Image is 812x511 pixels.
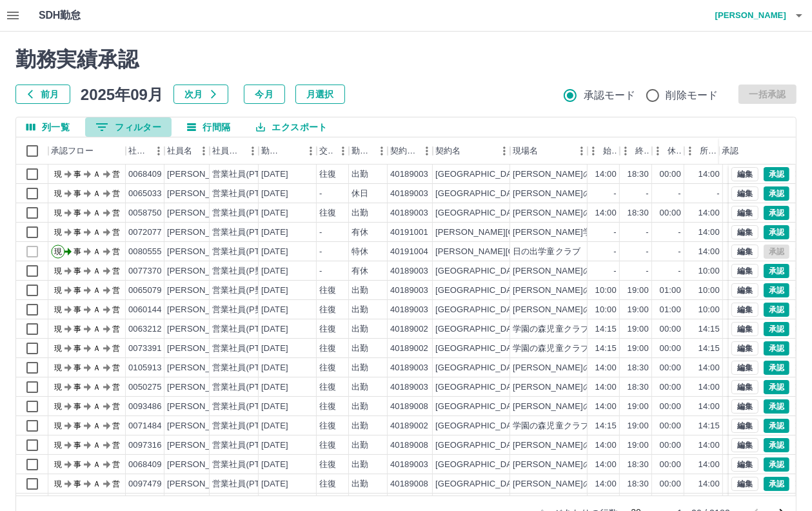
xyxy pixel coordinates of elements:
[584,88,636,103] span: 承認モード
[74,170,81,179] text: 事
[764,264,789,278] button: 承認
[417,141,437,161] button: メニュー
[390,168,428,181] div: 40189003
[435,137,460,165] div: 契約名
[93,325,101,334] text: Ａ
[513,381,651,394] div: [PERSON_NAME]の学園児童クラブ
[390,188,428,200] div: 40189003
[698,265,720,277] div: 10:00
[731,264,758,278] button: 編集
[390,265,428,277] div: 40189003
[700,137,720,165] div: 所定開始
[128,226,162,239] div: 0072077
[390,226,428,239] div: 40191001
[93,208,101,217] text: Ａ
[167,381,237,394] div: [PERSON_NAME]
[352,265,368,277] div: 有休
[15,85,70,104] button: 前月
[435,168,524,181] div: [GEOGRAPHIC_DATA]
[352,226,368,239] div: 有休
[352,323,368,336] div: 出勤
[167,362,237,374] div: [PERSON_NAME]
[388,137,433,165] div: 契約コード
[513,188,651,200] div: [PERSON_NAME]の学園児童クラブ
[660,362,681,374] div: 00:00
[628,401,649,413] div: 19:00
[283,142,301,160] button: ソート
[112,228,120,237] text: 営
[764,206,789,220] button: 承認
[660,285,681,297] div: 01:00
[764,186,789,201] button: 承認
[167,246,237,258] div: [PERSON_NAME]
[210,137,259,165] div: 社員区分
[646,188,649,200] div: -
[698,362,720,374] div: 14:00
[731,186,758,201] button: 編集
[678,265,681,277] div: -
[435,207,524,219] div: [GEOGRAPHIC_DATA]
[764,457,789,472] button: 承認
[261,137,283,165] div: 勤務日
[126,137,164,165] div: 社員番号
[513,285,651,297] div: [PERSON_NAME]の学園児童クラブ
[128,265,162,277] div: 0077370
[319,207,336,219] div: 往復
[513,401,668,413] div: [PERSON_NAME]の南小学校児童クラブ
[319,362,336,374] div: 往復
[16,117,80,137] button: 列選択
[244,85,285,104] button: 今月
[764,399,789,414] button: 承認
[435,265,524,277] div: [GEOGRAPHIC_DATA]
[212,246,280,258] div: 営業社員(PT契約)
[93,363,101,372] text: Ａ
[595,168,617,181] div: 14:00
[128,323,162,336] div: 0063212
[352,343,368,355] div: 出勤
[128,285,162,297] div: 0065079
[93,228,101,237] text: Ａ
[764,167,789,181] button: 承認
[212,226,280,239] div: 営業社員(PT契約)
[177,117,241,137] button: 行間隔
[684,137,723,165] div: 所定開始
[212,304,275,316] div: 営業社員(P契約)
[301,141,321,161] button: メニュー
[167,265,237,277] div: [PERSON_NAME]
[731,419,758,433] button: 編集
[764,283,789,297] button: 承認
[513,207,651,219] div: [PERSON_NAME]の学園児童クラブ
[698,343,720,355] div: 14:15
[112,305,120,314] text: 営
[112,266,120,276] text: 営
[572,141,591,161] button: メニュー
[243,141,262,161] button: メニュー
[764,380,789,394] button: 承認
[54,363,62,372] text: 現
[731,341,758,356] button: 編集
[513,362,651,374] div: [PERSON_NAME]の学園児童クラブ
[319,226,322,239] div: -
[54,170,62,179] text: 現
[261,168,288,181] div: [DATE]
[620,137,652,165] div: 終業
[212,265,275,277] div: 営業社員(P契約)
[112,247,120,256] text: 営
[614,265,617,277] div: -
[261,285,288,297] div: [DATE]
[660,323,681,336] div: 00:00
[261,188,288,200] div: [DATE]
[333,141,353,161] button: メニュー
[319,188,322,200] div: -
[128,343,162,355] div: 0073391
[74,325,81,334] text: 事
[54,208,62,217] text: 現
[513,137,538,165] div: 現場名
[112,286,120,295] text: 営
[698,168,720,181] div: 14:00
[74,247,81,256] text: 事
[731,361,758,375] button: 編集
[128,304,162,316] div: 0060144
[698,304,720,316] div: 10:00
[112,208,120,217] text: 営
